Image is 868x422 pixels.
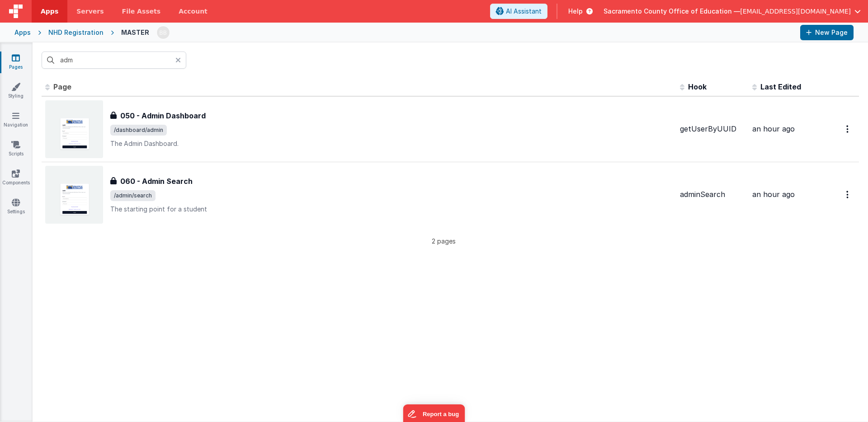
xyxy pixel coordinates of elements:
[688,82,707,91] span: Hook
[48,28,104,37] div: NHD Registration
[680,124,745,134] div: getUserByUUID
[604,7,740,16] span: Sacramento County Office of Education —
[841,185,855,204] button: Options
[490,4,547,19] button: AI Assistant
[800,25,854,40] button: New Page
[760,82,801,91] span: Last Edited
[53,82,71,91] span: Page
[110,139,673,148] p: The Admin Dashboard.
[604,7,861,16] button: Sacramento County Office of Education — [EMAIL_ADDRESS][DOMAIN_NAME]
[752,124,795,133] span: an hour ago
[110,125,167,136] span: /dashboard/admin
[121,28,149,37] div: MASTER
[42,52,186,69] input: Search pages, id's ...
[122,7,161,16] span: File Assets
[157,26,170,39] img: 3aae05562012a16e32320df8a0cd8a1d
[120,176,193,187] h3: 060 - Admin Search
[76,7,104,16] span: Servers
[506,7,542,16] span: AI Assistant
[110,190,156,201] span: /admin/search
[680,189,745,200] div: adminSearch
[841,120,855,138] button: Options
[41,7,58,16] span: Apps
[42,236,845,246] p: 2 pages
[110,205,673,214] p: The starting point for a student
[120,110,206,121] h3: 050 - Admin Dashboard
[752,190,795,199] span: an hour ago
[14,28,31,37] div: Apps
[568,7,583,16] span: Help
[740,7,851,16] span: [EMAIL_ADDRESS][DOMAIN_NAME]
